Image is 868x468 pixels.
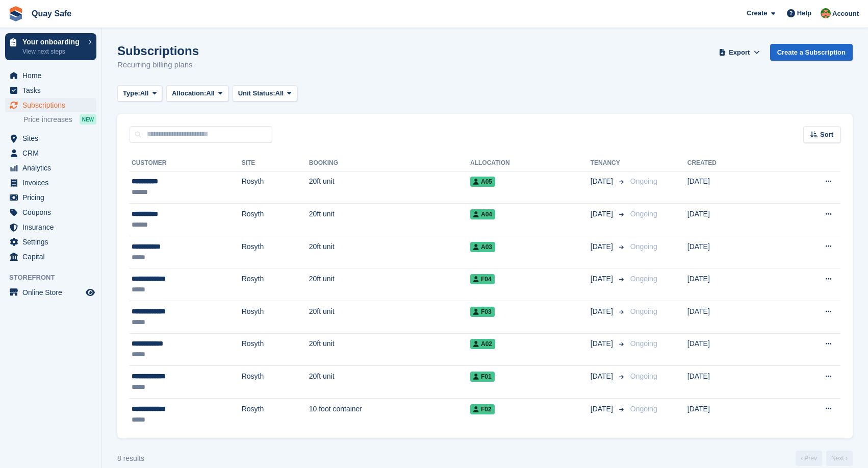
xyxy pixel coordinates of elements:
td: [DATE] [687,366,776,399]
a: Previous [796,451,822,466]
td: Rosyth [242,236,309,268]
span: [DATE] [591,209,615,219]
span: [DATE] [591,241,615,252]
a: Quay Safe [28,5,75,22]
td: Rosyth [242,171,309,204]
span: Export [729,47,750,58]
span: A05 [470,177,495,187]
span: A02 [470,339,495,349]
td: 20ft unit [309,366,470,399]
td: 20ft unit [309,333,470,366]
span: Capital [22,250,84,264]
a: menu [5,205,96,219]
span: Ongoing [630,405,657,413]
span: Create [747,8,767,18]
span: F03 [470,307,495,317]
span: F04 [470,274,495,284]
button: Export [717,44,762,61]
span: Ongoing [630,372,657,380]
span: [DATE] [591,371,615,382]
span: Account [832,9,859,19]
span: [DATE] [591,176,615,187]
span: F02 [470,404,495,414]
td: [DATE] [687,204,776,236]
span: Allocation: [172,88,206,98]
span: Pricing [22,190,84,205]
th: Customer [130,155,242,171]
td: Rosyth [242,301,309,334]
td: 20ft unit [309,171,470,204]
td: 20ft unit [309,236,470,268]
a: menu [5,146,96,160]
span: A04 [470,209,495,219]
td: 20ft unit [309,204,470,236]
span: Ongoing [630,210,657,218]
a: menu [5,176,96,190]
td: 10 foot container [309,398,470,430]
td: 20ft unit [309,301,470,334]
a: menu [5,83,96,97]
td: Rosyth [242,398,309,430]
span: [DATE] [591,404,615,414]
span: [DATE] [591,274,615,284]
a: menu [5,98,96,112]
td: [DATE] [687,398,776,430]
a: menu [5,220,96,234]
span: [DATE] [591,306,615,317]
span: Price increases [23,115,72,125]
a: menu [5,285,96,300]
th: Site [242,155,309,171]
span: [DATE] [591,338,615,349]
h1: Subscriptions [117,44,199,58]
span: Invoices [22,176,84,190]
a: menu [5,68,96,83]
span: Ongoing [630,339,657,348]
a: menu [5,131,96,145]
p: View next steps [22,47,83,56]
p: Your onboarding [22,38,83,45]
span: Subscriptions [22,98,84,112]
span: All [206,88,215,98]
a: Price increases NEW [23,114,96,125]
td: [DATE] [687,268,776,301]
span: A03 [470,242,495,252]
td: Rosyth [242,204,309,236]
span: F01 [470,372,495,382]
td: Rosyth [242,268,309,301]
span: Sites [22,131,84,145]
th: Created [687,155,776,171]
p: Recurring billing plans [117,59,199,71]
div: 8 results [117,453,144,464]
td: 20ft unit [309,268,470,301]
span: Help [797,8,811,18]
span: Type: [123,88,140,98]
span: Insurance [22,220,84,234]
td: [DATE] [687,333,776,366]
span: All [275,88,284,98]
span: Ongoing [630,177,657,185]
a: menu [5,161,96,175]
span: Settings [22,235,84,249]
span: CRM [22,146,84,160]
span: Coupons [22,205,84,219]
a: Preview store [84,286,96,299]
span: Ongoing [630,275,657,283]
div: NEW [80,114,96,125]
span: All [140,88,149,98]
td: [DATE] [687,171,776,204]
button: Unit Status: All [233,85,297,102]
button: Type: All [117,85,162,102]
span: Home [22,68,84,83]
span: Tasks [22,83,84,97]
a: Next [826,451,853,466]
a: Create a Subscription [770,44,853,61]
span: Sort [820,130,833,140]
span: Analytics [22,161,84,175]
th: Allocation [470,155,591,171]
span: Online Store [22,285,84,300]
th: Tenancy [591,155,626,171]
img: stora-icon-8386f47178a22dfd0bd8f6a31ec36ba5ce8667c1dd55bd0f319d3a0aa187defe.svg [8,6,23,21]
a: menu [5,250,96,264]
td: [DATE] [687,236,776,268]
nav: Page [794,451,855,466]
